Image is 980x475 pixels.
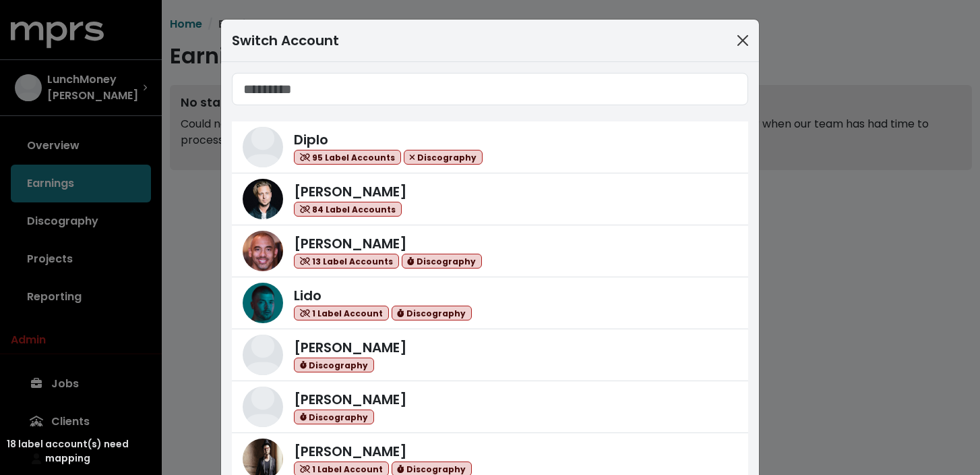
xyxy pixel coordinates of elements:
img: Serban Ghenea [243,387,283,427]
div: Switch Account [232,30,339,51]
span: [PERSON_NAME] [294,338,407,357]
span: Discography [404,150,483,165]
a: DiploDiplo 95 Label Accounts Discography [232,121,748,173]
span: [PERSON_NAME] [294,182,407,201]
span: Discography [392,306,472,321]
img: Harvey Mason Jr [243,231,283,271]
span: 95 Label Accounts [294,150,401,165]
span: [PERSON_NAME] [294,234,407,253]
span: [PERSON_NAME] [294,442,407,461]
img: Benny Blanco [243,335,283,375]
a: Ryan Tedder[PERSON_NAME] 84 Label Accounts [232,173,748,225]
span: 13 Label Accounts [294,254,399,269]
img: Ryan Tedder [243,179,283,219]
a: LidoLido 1 Label Account Discography [232,277,748,329]
input: Search accounts [232,73,748,105]
span: 84 Label Accounts [294,202,402,217]
span: Discography [294,410,374,425]
span: Discography [294,358,374,373]
span: Discography [402,254,482,269]
span: Diplo [294,130,328,149]
img: Diplo [243,127,283,167]
a: Serban Ghenea[PERSON_NAME] Discography [232,381,748,433]
span: 1 Label Account [294,306,389,321]
span: [PERSON_NAME] [294,390,407,409]
img: Lido [243,283,283,323]
a: Benny Blanco[PERSON_NAME] Discography [232,329,748,381]
span: Lido [294,286,321,305]
a: Harvey Mason Jr[PERSON_NAME] 13 Label Accounts Discography [232,225,748,277]
button: Close [732,30,754,51]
